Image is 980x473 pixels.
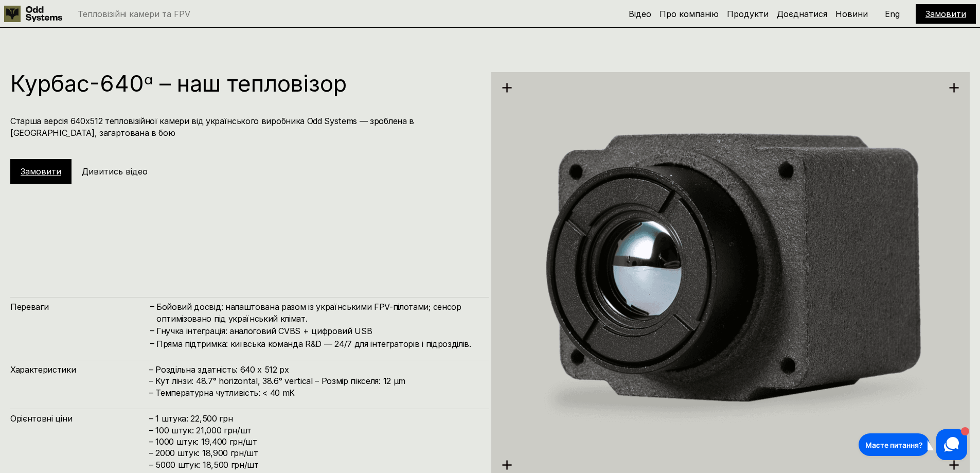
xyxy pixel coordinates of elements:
[10,115,479,138] h4: Старша версія 640х512 тепловізійної камери від українського виробника Odd Systems — зроблена в [G...
[925,9,966,19] a: Замовити
[156,325,479,337] h4: Гнучка інтеграція: аналоговий CVBS + цифровий USB
[149,413,479,470] h4: – 1 штука: 22,500 грн – 100 штук: 21,000 грн/шт – ⁠1000 штук: 19,400 грн/шт – ⁠⁠2000 штук: 18,900...
[727,9,769,19] a: Продукти
[10,72,479,95] h1: Курбас-640ᵅ – наш тепловізор
[629,9,651,19] a: Відео
[10,413,149,424] h4: Орієнтовні ціни
[10,364,149,375] h4: Характеристики
[10,301,149,312] h4: Переваги
[150,301,154,312] h4: –
[82,166,148,177] h5: Дивитись відео
[777,9,827,19] a: Доєднатися
[156,338,479,349] h4: Пряма підтримка: київська команда R&D — 24/7 для інтеграторів і підрозділів.
[78,10,190,18] p: Тепловізійні камери та FPV
[885,10,900,18] p: Eng
[660,9,719,19] a: Про компанію
[150,325,154,336] h4: –
[156,301,479,324] h4: Бойовий досвід: налаштована разом із українськими FPV-пілотами; сенсор оптимізовано під українськ...
[835,9,868,19] a: Новини
[149,364,479,398] h4: – Роздільна здатність: 640 x 512 px – Кут лінзи: 48.7° horizontal, 38.6° vertical – Розмір піксел...
[150,337,154,348] h4: –
[21,166,61,177] a: Замовити
[856,427,970,463] iframe: HelpCrunch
